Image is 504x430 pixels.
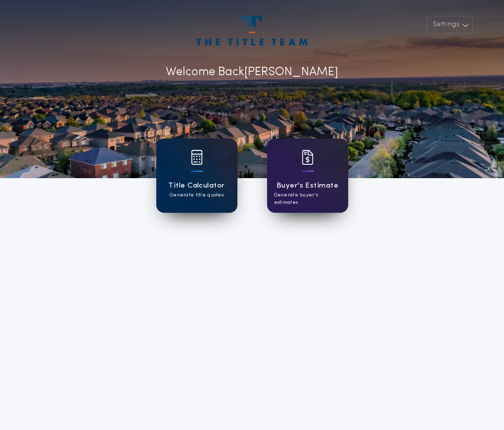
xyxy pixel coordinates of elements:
[166,63,338,81] p: Welcome Back [PERSON_NAME]
[274,191,341,206] p: Generate buyer's estimates
[267,139,348,213] a: card iconBuyer's EstimateGenerate buyer's estimates
[170,191,224,199] p: Generate title quotes
[276,180,338,191] h1: Buyer's Estimate
[426,16,473,34] button: Settings
[191,150,203,165] img: card icon
[196,16,307,46] img: account-logo
[168,180,225,191] h1: Title Calculator
[302,150,314,165] img: card icon
[156,139,237,213] a: card iconTitle CalculatorGenerate title quotes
